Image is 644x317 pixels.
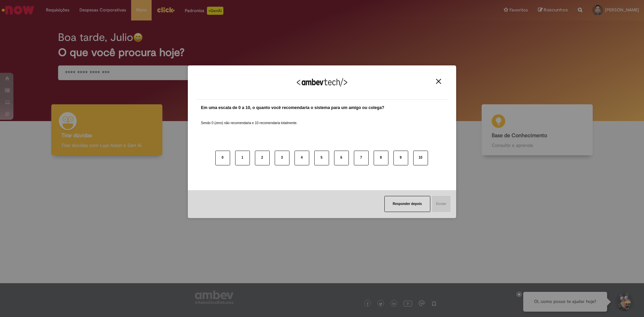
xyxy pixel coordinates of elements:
[434,78,443,84] button: Close
[255,151,270,165] button: 2
[235,151,250,165] button: 1
[297,78,347,87] img: Logo Ambevtech
[215,151,230,165] button: 0
[201,105,384,111] label: Em uma escala de 0 a 10, o quanto você recomendaria o sistema para um amigo ou colega?
[393,151,408,165] button: 9
[314,151,329,165] button: 5
[384,196,430,212] button: Responder depois
[275,151,289,165] button: 3
[334,151,349,165] button: 6
[374,151,388,165] button: 8
[436,79,441,84] img: Close
[201,113,298,125] label: Sendo 0 (zero) não recomendaria e 10 recomendaria totalmente.
[413,151,428,165] button: 10
[354,151,369,165] button: 7
[294,151,309,165] button: 4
